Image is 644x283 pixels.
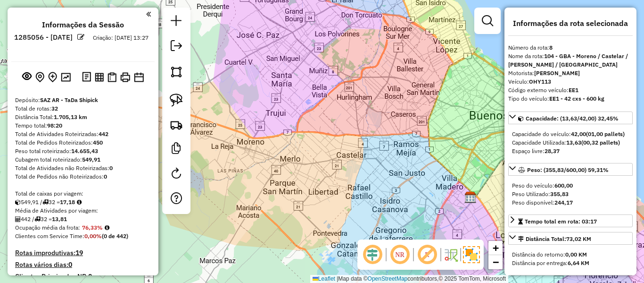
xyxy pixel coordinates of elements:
strong: 0,00 KM [565,251,587,258]
strong: EE1 [569,86,578,94]
div: Total de caixas por viagem: [15,189,151,198]
strong: EE1 - 42 cxs - 600 kg [549,95,604,102]
div: Total de rotas: [15,104,151,113]
strong: 14.655,43 [71,147,98,154]
h4: Rotas vários dias: [15,261,151,269]
strong: 0,00% [84,232,102,240]
strong: 28,37 [545,147,560,154]
strong: (01,00 pallets) [586,130,625,137]
strong: 355,83 [550,190,569,197]
div: Tipo do veículo: [508,94,633,103]
a: Peso: (355,83/600,00) 59,31% [508,163,633,176]
strong: 32 [51,105,58,112]
strong: 1.705,13 km [54,113,87,120]
div: Média de Atividades por viagem: [15,206,151,215]
div: Total de Atividades não Roteirizadas: [15,164,151,172]
strong: (0 de 442) [102,232,128,240]
button: Logs desbloquear sessão [80,70,93,85]
div: Distância Total:73,02 KM [508,247,633,271]
div: Espaço livre: [512,147,629,155]
div: Capacidade Utilizada: [512,138,629,147]
strong: 6,64 KM [568,259,589,266]
button: Centralizar mapa no depósito ou ponto de apoio [33,70,46,85]
strong: (00,32 pallets) [581,139,620,146]
span: Clientes com Service Time: [15,232,84,240]
div: Veículo: [508,77,633,86]
div: Motorista: [508,69,633,77]
strong: 13,81 [52,215,67,223]
div: Peso Utilizado: [512,190,629,198]
a: Zoom out [488,255,503,269]
div: Depósito: [15,96,151,104]
a: Criar modelo [167,139,186,160]
span: − [493,256,499,268]
h4: Informações da rota selecionada [508,19,633,28]
strong: 450 [93,139,103,146]
div: Capacidade: (13,63/42,00) 32,45% [508,126,633,159]
strong: SAZ AR - TaDa Shipick [40,96,98,103]
strong: 244,17 [554,199,573,206]
strong: 104 - GBA - Moreno / Castelar / [PERSON_NAME] / [GEOGRAPHIC_DATA] [508,52,628,68]
button: Disponibilidade de veículos [132,70,146,84]
strong: 549,91 [82,156,100,163]
button: Visualizar Romaneio [106,70,118,84]
h6: 1285056 - [DATE] [14,33,73,42]
div: Distância Total: [15,113,151,121]
span: Capacidade: (13,63/42,00) 32,45% [526,115,619,122]
strong: 442 [99,130,108,137]
strong: 0 [68,260,72,269]
span: Peso do veículo: [512,182,573,189]
div: Map data © contributors,© 2025 TomTom, Microsoft [310,275,508,283]
a: Capacidade: (13,63/42,00) 32,45% [508,111,633,124]
i: Meta Caixas/viagem: 1,00 Diferença: 16,18 [77,199,82,205]
img: Selecionar atividades - laço [170,94,183,107]
img: Criar rota [170,118,183,131]
strong: 0 [104,173,107,180]
button: Exibir sessão original [20,69,33,85]
div: Código externo veículo: [508,86,633,94]
strong: 17,18 [60,198,75,206]
div: Total de Pedidos Roteirizados: [15,138,151,147]
a: Leaflet [313,275,335,282]
strong: 76,33% [82,224,103,231]
a: Nova sessão e pesquisa [167,11,186,33]
div: Peso disponível: [512,198,629,207]
a: Exportar sessão [167,36,186,58]
span: Ocultar deslocamento [361,243,384,266]
em: Alterar nome da sessão [77,34,84,41]
h4: Informações da Sessão [42,20,124,29]
button: Otimizar todas as rotas [59,70,73,83]
h4: Clientes Priorizados NR: [15,273,151,281]
div: Peso total roteirizado: [15,147,151,155]
div: Capacidade do veículo: [512,130,629,138]
div: Número da rota: [508,43,633,52]
div: 442 / 32 = [15,215,151,223]
span: Exibir rótulo [416,243,438,266]
img: Fluxo de ruas [443,247,458,262]
i: Cubagem total roteirizado [15,199,21,205]
strong: 98:20 [47,122,62,129]
span: Peso: (355,83/600,00) 59,31% [527,166,609,173]
span: | [337,275,338,282]
a: Tempo total em rota: 03:17 [508,214,633,227]
span: Tempo total em rota: 03:17 [525,218,597,225]
a: OpenStreetMap [368,275,408,282]
strong: 13,63 [566,139,581,146]
h4: Rotas improdutivas: [15,249,151,257]
a: Reroteirizar Sessão [167,164,186,185]
strong: 0 [88,272,92,281]
strong: 600,00 [554,182,573,189]
img: Selecionar atividades - polígono [170,65,183,78]
span: + [493,242,499,254]
a: Clique aqui para minimizar o painel [146,9,151,19]
button: Visualizar relatório de Roteirização [93,70,106,83]
span: 73,02 KM [566,235,591,242]
img: Exibir/Ocultar setores [463,246,480,263]
span: Ocultar NR [388,243,411,266]
i: Total de rotas [34,216,41,222]
img: SAZ AR - TaDa Shipick [464,191,477,204]
button: Adicionar Atividades [46,70,59,85]
div: 549,91 / 32 = [15,198,151,206]
div: Distância por entrega: [512,259,629,267]
strong: 0 [109,164,113,172]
